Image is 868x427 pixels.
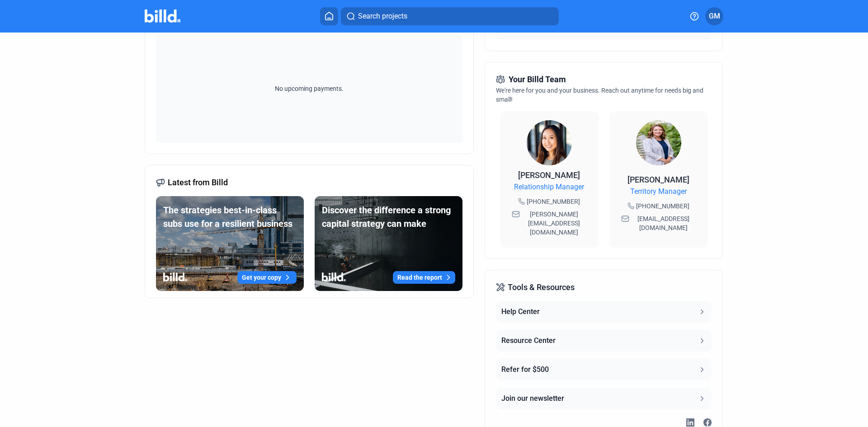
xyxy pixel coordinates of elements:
[501,306,540,317] div: Help Center
[322,203,455,230] div: Discover the difference a strong capital strategy can make
[514,182,584,192] span: Relationship Manager
[168,176,228,189] span: Latest from Billd
[630,186,687,197] span: Territory Manager
[358,11,407,22] span: Search projects
[501,364,549,375] div: Refer for $500
[527,120,572,165] img: Relationship Manager
[501,393,564,404] div: Join our newsletter
[509,73,566,86] span: Your Billd Team
[496,388,711,409] button: Join our newsletter
[527,197,580,206] span: [PHONE_NUMBER]
[709,11,720,22] span: GM
[496,330,711,352] button: Resource Center
[393,271,455,284] button: Read the report
[518,170,580,180] span: [PERSON_NAME]
[341,7,559,25] button: Search projects
[237,271,297,284] button: Get your copy
[145,9,180,23] img: Billd Company Logo
[631,214,696,232] span: [EMAIL_ADDRESS][DOMAIN_NAME]
[269,84,349,93] span: No upcoming payments.
[496,87,703,103] span: We're here for you and your business. Reach out anytime for needs big and small!
[636,120,681,165] img: Territory Manager
[705,7,723,25] button: GM
[636,202,689,211] span: [PHONE_NUMBER]
[627,175,689,184] span: [PERSON_NAME]
[508,281,575,294] span: Tools & Resources
[522,210,587,237] span: [PERSON_NAME][EMAIL_ADDRESS][DOMAIN_NAME]
[496,301,711,323] button: Help Center
[501,335,556,346] div: Resource Center
[496,359,711,380] button: Refer for $500
[163,203,297,230] div: The strategies best-in-class subs use for a resilient business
